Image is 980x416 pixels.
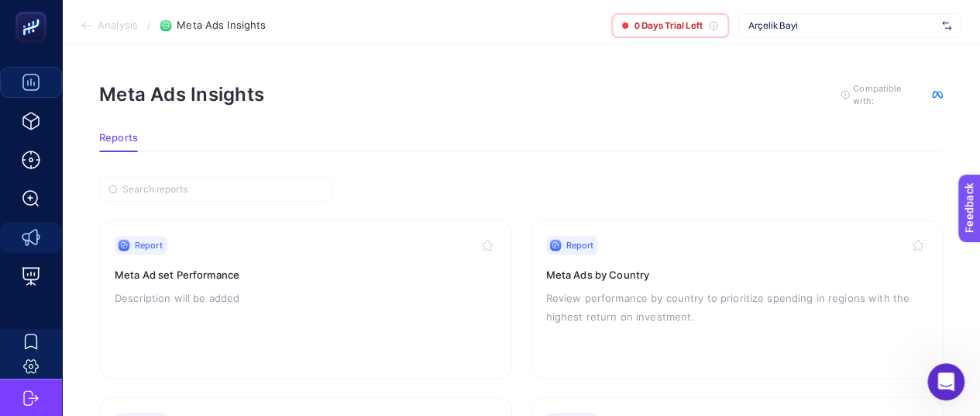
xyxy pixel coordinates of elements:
a: ReportMeta Ads by CountryReview performance by country to prioritize spending in regions with the... [531,220,944,379]
span: 0 Days Trial Left [634,19,703,32]
span: Report [566,239,594,251]
span: Reports [99,132,138,144]
span: / [147,19,151,31]
span: Meta Ads Insights [177,19,266,32]
span: Feedback [9,5,59,17]
p: Description will be added [115,289,497,307]
h1: Meta Ads Insights [99,83,264,106]
h3: Meta Ad set Performance [115,267,497,283]
span: Compatible with: [853,82,923,107]
img: svg%3e [942,18,951,33]
span: Analysis [98,19,138,32]
input: Search [122,184,322,196]
h3: Meta Ads by Country [546,267,928,283]
span: Report [135,239,163,251]
p: Review performance by country to prioritize spending in regions with the highest return on invest... [546,289,928,326]
a: ReportMeta Ad set PerformanceDescription will be added [99,220,512,379]
iframe: Intercom live chat [927,363,965,400]
button: Reports [99,132,138,152]
span: Arçelik Bayi [748,19,936,32]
